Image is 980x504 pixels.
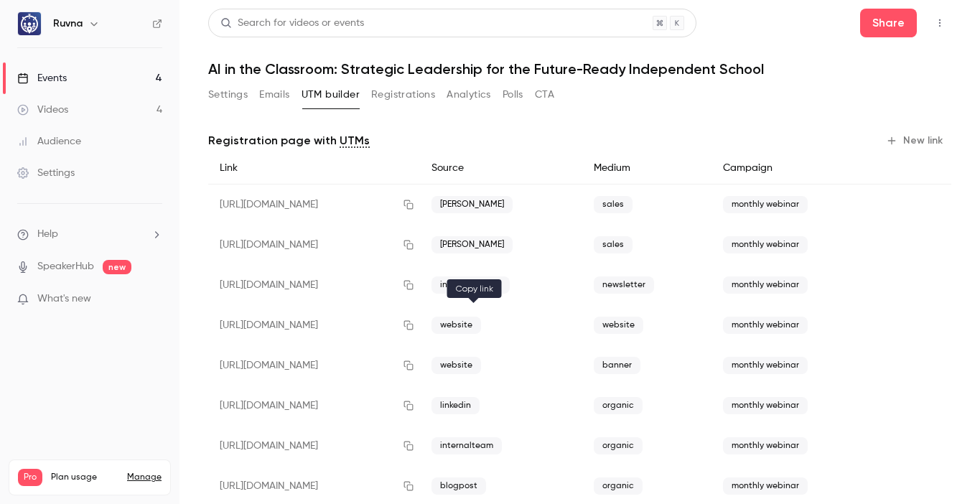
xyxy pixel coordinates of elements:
span: organic [594,477,643,495]
div: Medium [582,152,712,185]
span: website [431,357,481,374]
span: monthly webinar [723,276,808,294]
span: internal clients [431,276,510,294]
div: [URL][DOMAIN_NAME] [208,265,420,305]
span: website [431,317,481,334]
a: SpeakerHub [37,259,94,274]
button: Settings [208,83,248,106]
div: Videos [17,103,68,117]
span: organic [594,397,643,414]
button: CTA [535,83,554,106]
span: banner [594,357,640,374]
iframe: Noticeable Trigger [145,293,162,306]
img: Ruvna [18,12,41,35]
span: newsletter [594,276,654,294]
span: [PERSON_NAME] [431,196,513,213]
div: Link [208,152,420,185]
div: Settings [17,166,75,180]
div: Campaign [711,152,879,185]
span: blogpost [431,477,486,495]
span: internalteam [431,437,502,454]
span: What's new [37,291,91,307]
div: [URL][DOMAIN_NAME] [208,426,420,466]
span: monthly webinar [723,437,808,454]
button: Polls [503,83,523,106]
button: UTM builder [302,83,360,106]
div: [URL][DOMAIN_NAME] [208,386,420,426]
span: Help [37,227,58,242]
span: organic [594,437,643,454]
h6: Ruvna [53,17,83,31]
div: Events [17,71,67,85]
span: Plan usage [51,472,118,483]
div: [URL][DOMAIN_NAME] [208,225,420,265]
span: monthly webinar [723,196,808,213]
a: UTMs [340,132,370,149]
span: monthly webinar [723,317,808,334]
span: monthly webinar [723,477,808,495]
button: Registrations [371,83,435,106]
div: Audience [17,134,81,149]
span: sales [594,196,633,213]
div: Source [420,152,582,185]
button: Emails [259,83,289,106]
span: sales [594,236,633,253]
div: [URL][DOMAIN_NAME] [208,185,420,225]
span: monthly webinar [723,357,808,374]
span: [PERSON_NAME] [431,236,513,253]
button: Share [860,9,917,37]
span: linkedin [431,397,480,414]
button: New link [880,129,951,152]
a: Manage [127,472,162,483]
span: website [594,317,643,334]
span: monthly webinar [723,236,808,253]
button: Analytics [447,83,491,106]
span: Pro [18,469,42,486]
h1: AI in the Classroom: Strategic Leadership for the Future-Ready Independent School [208,60,951,78]
div: Search for videos or events [220,16,364,31]
p: Registration page with [208,132,370,149]
div: [URL][DOMAIN_NAME] [208,345,420,386]
div: [URL][DOMAIN_NAME] [208,305,420,345]
span: monthly webinar [723,397,808,414]
li: help-dropdown-opener [17,227,162,242]
span: new [103,260,131,274]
